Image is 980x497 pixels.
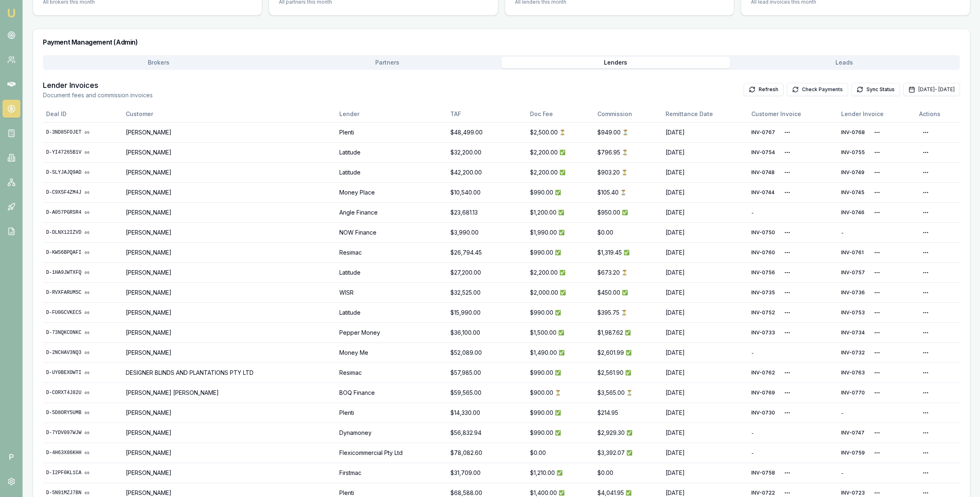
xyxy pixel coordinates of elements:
[336,363,447,383] td: Resimac
[450,469,523,477] div: $31,709.00
[7,8,16,18] img: emu-icon-u.png
[841,369,867,376] span: DB ID: cmg4bxm18001dmf8hzq0udaqe Xero ID: f7df8633-028b-4eec-8099-3654ce870d7a
[597,489,659,497] div: $4,041.95
[450,329,523,337] div: $36,100.00
[46,129,119,136] a: D-3ND85FOJET
[450,409,523,417] div: $14,330.00
[43,39,960,45] h3: Payment Management (Admin)
[751,350,754,356] span: -
[530,269,591,277] div: $2,200.00
[336,162,447,182] td: Latitude
[527,106,594,122] th: Doc Fee
[626,430,633,436] span: Payment Received
[620,189,626,196] span: Payment Pending
[841,209,867,216] span: DB ID: cmg09g6wm00plpqgaaugoydz2 Xero ID: 77054d33-cf8d-46ae-8909-bfd3c0179409
[662,282,748,302] td: [DATE]
[336,262,447,282] td: Latitude
[336,463,447,483] td: Firstmac
[450,148,523,157] div: $32,200.00
[450,349,523,357] div: $52,089.00
[122,423,336,443] td: [PERSON_NAME]
[122,182,336,202] td: [PERSON_NAME]
[597,208,659,217] div: $950.00
[450,128,523,137] div: $48,499.00
[662,262,748,282] td: [DATE]
[555,369,561,376] span: Payment Received
[597,188,659,197] div: $105.40
[336,222,447,242] td: NOW Finance
[555,390,561,396] span: Payment Pending
[336,343,447,363] td: Money Me
[662,182,748,202] td: [DATE]
[46,189,119,196] a: D-C9XSF4ZM4J
[748,106,838,122] th: Customer Invoice
[622,129,628,136] span: Payment Pending
[530,309,591,317] div: $990.00
[530,168,591,177] div: $2,200.00
[903,83,960,96] button: [DATE]- [DATE]
[597,228,659,237] div: $0.00
[530,148,591,157] div: $2,200.00
[751,329,777,336] span: DB ID: cmfxkohnq001543mmbi9a060q Xero ID: 4dd23c51-45d5-4454-8a37-69428517d976
[46,490,119,496] a: D-5N91MZJ7BN
[555,249,561,256] span: Payment Received
[450,208,523,217] div: $23,681.13
[597,168,659,177] div: $903.20
[622,289,628,296] span: Payment Received
[597,469,659,477] div: $0.00
[841,410,844,416] span: -
[46,269,119,276] a: D-1HA9JWTXFQ
[626,490,632,496] span: Payment Received
[662,222,748,242] td: [DATE]
[841,390,867,396] span: DB ID: cmg4hpjc0006k49fmqayarqqt Xero ID: 80c04a7b-4e22-4006-8ec9-7f1237b86cc7
[447,106,526,122] th: TAF
[621,309,627,316] span: Payment Pending
[841,349,867,356] span: DB ID: cmfxkmj4t001ppcdenhuoebum Xero ID: 5f0a204f-4b77-4251-8a09-fa8f61b692fd
[530,369,591,377] div: $990.00
[751,450,754,456] span: -
[43,91,153,99] p: Document fees and commission invoices
[751,410,777,416] span: DB ID: cmfw65r8h000u7hmry3l46d2a Xero ID: 04684b2b-b0e8-4689-9954-96947e68bb28
[597,389,659,397] div: $3,565.00
[744,83,784,96] button: Refresh
[450,309,523,317] div: $15,990.00
[530,429,591,437] div: $990.00
[336,242,447,262] td: Resimac
[751,229,777,236] span: DB ID: cmg2z3x8u0006u4pgp9dxjb9k Xero ID: 3c03b631-020a-4562-8c1c-21a56e93d80d
[559,269,566,276] span: Payment Received
[122,106,336,122] th: Customer
[662,423,748,443] td: [DATE]
[450,248,523,257] div: $26,794.45
[46,209,119,216] a: D-A057PGRSR4
[625,369,631,376] span: Payment Received
[273,57,502,68] button: Partners
[450,289,523,297] div: $32,525.00
[597,349,659,357] div: $2,601.99
[122,443,336,463] td: [PERSON_NAME]
[558,329,564,336] span: Payment Received
[450,489,523,497] div: $68,588.00
[559,149,566,156] span: Payment Received
[626,390,633,396] span: Payment Pending
[751,470,777,476] span: DB ID: cmg4bfiwb0001ntabqknj4w1i Xero ID: c5cd910a-144f-4755-8846-561e0f6ab3aa
[336,423,447,443] td: Dynamoney
[559,229,565,236] span: Payment Received
[841,430,867,436] span: DB ID: cmg09qa0x001210qv870tpx7z Xero ID: 00ee369f-e512-4a64-b906-cdbbc2dcfd91
[841,490,867,496] span: DB ID: cmfvtomiv001qtkfykuj74247 Xero ID: 439f2e07-55e4-4c4e-8568-3f7ca29e4e61
[336,106,447,122] th: Lender
[46,309,119,316] a: D-FU0GCVKECS
[622,149,628,156] span: Payment Pending
[122,363,336,383] td: DESIGNER BLINDS AND PLANTATIONS PTY LTD
[555,309,561,316] span: Payment Received
[336,282,447,302] td: WISR
[557,470,563,476] span: Payment Received
[336,302,447,322] td: Latitude
[841,329,867,336] span: DB ID: cmfxkojcs001943mmzwu6o0up Xero ID: 00d86c0c-18e2-446b-a6ba-b93f9cf52a74
[838,106,916,122] th: Lender Invoice
[622,209,628,216] span: Payment Received
[2,448,20,466] span: P
[46,369,119,376] a: D-UY0BEXOWTI
[530,349,591,357] div: $1,490.00
[662,302,748,322] td: [DATE]
[662,363,748,383] td: [DATE]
